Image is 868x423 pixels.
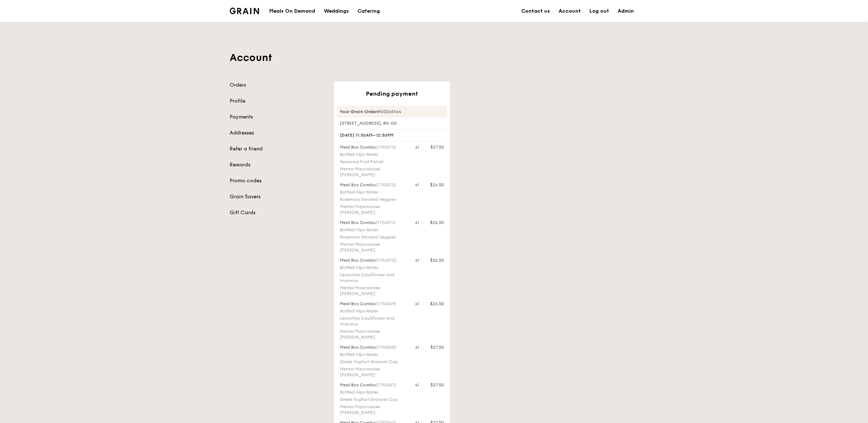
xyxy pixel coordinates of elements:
div: #G3265144 [337,106,447,117]
div: $27.50 [430,144,444,150]
div: $26.50 [430,257,444,263]
a: Gift Cards [230,209,325,216]
div: Meal Box Combo [340,144,406,150]
a: Promo codes [230,177,325,184]
div: Meal Box Combo [340,257,406,263]
div: Bottled Alps Water [340,308,406,314]
div: Bottled Alps Water [340,352,406,357]
div: Catering [358,0,380,22]
div: Bottled Alps Water [340,152,406,157]
div: Greek Yoghurt Granola Cup [340,397,406,402]
div: Meal Box Combo [340,182,406,188]
div: Mentai Mayonnaise [PERSON_NAME] [340,404,406,415]
div: Rosemary Smoked Veggies [340,196,406,202]
span: (1753368) [376,345,396,350]
a: Addresses [230,129,325,137]
div: Meal Box Combo [340,301,406,307]
a: Weddings [320,0,353,22]
a: Grain Savers [230,193,325,200]
div: x1 [415,301,419,307]
div: Meals On Demand [269,0,315,22]
div: x1 [415,344,419,350]
div: Bottled Alps Water [340,265,406,270]
a: Profile [230,98,325,105]
div: $26.50 [430,301,444,307]
div: Weddings [324,0,349,22]
div: Mentai Mayonnaise [PERSON_NAME] [340,241,406,253]
span: (1753369) [376,301,396,306]
div: x1 [415,220,419,225]
div: Levantine Cauliflower and Hummus [340,272,406,283]
div: Rosemary Smoked Veggies [340,234,406,240]
div: Pending payment [337,90,447,97]
span: (1753371) [376,220,395,225]
div: Mentai Mayonnaise [PERSON_NAME] [340,328,406,340]
div: Mentai Mayonnaise [PERSON_NAME] [340,366,406,378]
span: (1753367) [376,382,396,387]
a: Payments [230,113,325,121]
img: Grain [230,8,259,14]
div: x1 [415,144,419,150]
div: Bottled Alps Water [340,389,406,395]
div: $27.50 [430,344,444,350]
div: Meal Box Combo [340,344,406,350]
a: Account [554,0,585,22]
div: Greek Yoghurt Granola Cup [340,359,406,365]
div: [STREET_ADDRESS], #0-00 [337,120,447,126]
a: Admin [613,0,638,22]
div: x1 [415,257,419,263]
div: x1 [415,382,419,388]
a: Rewards [230,161,325,169]
div: Mentai Mayonnaise [PERSON_NAME] [340,166,406,178]
div: Seasonal Fruit Parcel [340,159,406,165]
div: Bottled Alps Water [340,189,406,195]
a: Orders [230,82,325,89]
span: (1753370) [376,258,396,263]
div: $27.50 [430,382,444,388]
div: x1 [415,182,419,188]
div: $26.50 [430,220,444,225]
span: (1753373) [376,145,396,150]
h1: Account [230,51,638,64]
div: Mentai Mayonnaise [PERSON_NAME] [340,204,406,215]
span: (1753372) [376,182,396,187]
a: Contact us [517,0,554,22]
strong: Your Grain Order [340,109,377,114]
div: Levantine Cauliflower and Hummus [340,315,406,327]
a: Refer a friend [230,145,325,153]
a: Log out [585,0,613,22]
div: [DATE] 11:30AM–12:30PM [337,129,447,141]
div: Meal Box Combo [340,220,406,225]
div: $26.50 [430,182,444,188]
div: Mentai Mayonnaise [PERSON_NAME] [340,285,406,296]
div: Bottled Alps Water [340,227,406,233]
a: Catering [353,0,384,22]
div: Meal Box Combo [340,382,406,388]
